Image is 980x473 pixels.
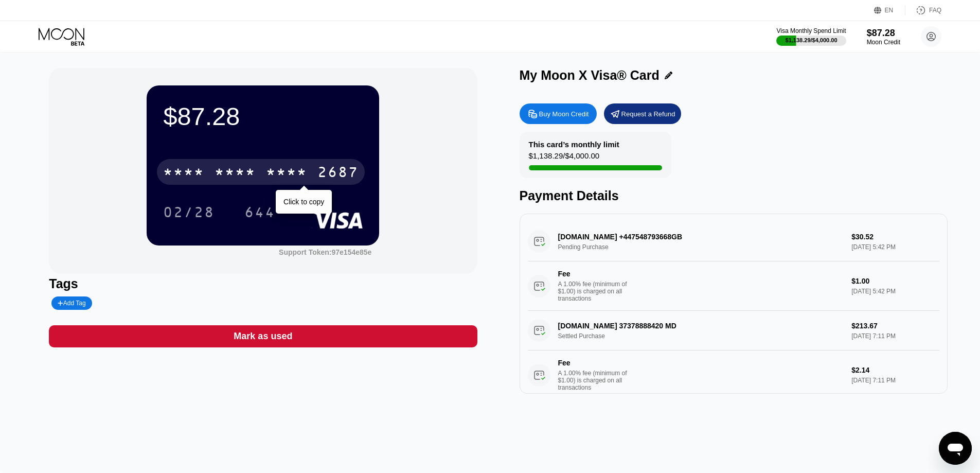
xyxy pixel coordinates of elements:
[163,205,215,222] div: 02/28
[244,205,275,222] div: 644
[558,270,630,278] div: Fee
[520,188,948,203] div: Payment Details
[885,7,894,14] div: EN
[49,325,477,347] div: Mark as used
[776,27,846,46] div: Visa Monthly Spend Limit$1,138.29/$4,000.00
[529,140,619,149] div: This card’s monthly limit
[528,351,939,400] div: FeeA 1.00% fee (minimum of $1.00) is charged on all transactions$2.14[DATE] 7:11 PM
[851,366,939,374] div: $2.14
[851,277,939,285] div: $1.00
[867,28,900,39] div: $87.28
[851,288,939,295] div: [DATE] 5:42 PM
[155,199,222,225] div: 02/28
[163,102,363,131] div: $87.28
[786,37,838,43] div: $1,138.29 / $4,000.00
[939,432,972,465] iframe: Mesajlaşma penceresini başlatma düğmesi
[558,281,635,302] div: A 1.00% fee (minimum of $1.00) is charged on all transactions
[279,248,371,256] div: Support Token: 97e154e85e
[867,28,900,46] div: $87.28Moon Credit
[929,7,941,14] div: FAQ
[874,5,905,15] div: EN
[558,370,635,391] div: A 1.00% fee (minimum of $1.00) is charged on all transactions
[279,248,371,256] div: Support Token:97e154e85e
[528,261,939,311] div: FeeA 1.00% fee (minimum of $1.00) is charged on all transactions$1.00[DATE] 5:42 PM
[49,276,477,291] div: Tags
[58,300,85,307] div: Add Tag
[539,110,589,118] div: Buy Moon Credit
[234,330,292,342] div: Mark as used
[905,5,941,15] div: FAQ
[283,198,324,206] div: Click to copy
[237,199,283,225] div: 644
[51,296,92,310] div: Add Tag
[604,103,681,124] div: Request a Refund
[529,151,600,165] div: $1,138.29 / $4,000.00
[867,39,900,46] div: Moon Credit
[851,377,939,384] div: [DATE] 7:11 PM
[317,165,359,182] div: 2687
[520,68,660,83] div: My Moon X Visa® Card
[520,103,597,124] div: Buy Moon Credit
[621,110,675,118] div: Request a Refund
[558,359,630,367] div: Fee
[776,27,846,34] div: Visa Monthly Spend Limit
